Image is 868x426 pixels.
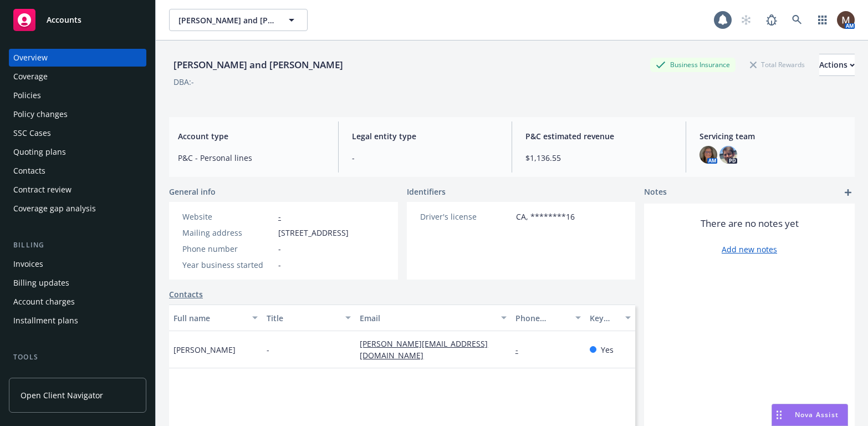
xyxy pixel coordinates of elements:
a: Add new notes [722,244,777,255]
span: - [352,152,499,164]
span: - [267,344,269,356]
button: Full name [169,305,262,331]
div: Title [267,312,339,324]
button: Actions [819,54,855,76]
div: Contacts [13,162,45,180]
button: [PERSON_NAME] and [PERSON_NAME] [169,9,308,31]
div: Overview [13,49,48,67]
div: Quoting plans [13,143,66,161]
div: Drag to move [772,404,786,425]
a: Accounts [9,4,146,35]
span: Legal entity type [352,130,499,142]
span: P&C - Personal lines [178,152,325,164]
a: Switch app [811,9,834,31]
span: General info [169,186,216,197]
img: photo [837,11,855,29]
div: Invoices [13,255,43,273]
div: Billing [9,240,146,251]
div: Phone number [515,312,569,324]
span: [PERSON_NAME] and [PERSON_NAME] [178,14,274,26]
div: Full name [173,312,246,324]
button: Phone number [511,305,586,331]
div: Coverage [13,68,48,85]
div: Actions [819,54,855,75]
span: - [278,243,281,255]
div: Phone number [182,243,274,255]
a: Contacts [169,288,203,300]
a: Report a Bug [760,9,783,31]
a: Quoting plans [9,143,146,161]
div: Key contact [590,312,619,324]
span: There are no notes yet [701,217,799,230]
div: Policies [13,87,41,104]
div: Total Rewards [744,58,810,72]
span: $1,136.55 [525,152,672,164]
a: [PERSON_NAME][EMAIL_ADDRESS][DOMAIN_NAME] [360,338,488,361]
div: Website [182,211,274,222]
span: Open Client Navigator [21,389,103,401]
button: Nova Assist [772,404,848,426]
a: SSC Cases [9,124,146,142]
a: Policy changes [9,105,146,123]
span: Identifiers [407,186,446,197]
div: Contract review [13,181,72,199]
a: Manage files [9,367,146,385]
a: Contacts [9,162,146,180]
img: photo [719,146,737,164]
div: Billing updates [13,274,69,292]
div: Year business started [182,259,274,271]
a: Contract review [9,181,146,199]
div: Installment plans [13,312,78,329]
a: Start snowing [735,9,757,31]
a: Policies [9,87,146,104]
a: - [278,211,281,222]
div: Manage files [13,367,60,385]
div: Policy changes [13,105,68,123]
span: [STREET_ADDRESS] [278,227,349,239]
div: Coverage gap analysis [13,200,96,217]
div: Business Insurance [650,58,736,72]
a: Installment plans [9,312,146,329]
a: Search [786,9,808,31]
button: Title [262,305,355,331]
a: Billing updates [9,274,146,292]
a: add [841,186,855,199]
img: photo [699,146,717,164]
span: [PERSON_NAME] [173,344,236,356]
span: Yes [601,344,614,356]
span: - [278,259,281,271]
a: Invoices [9,255,146,273]
div: Tools [9,352,146,363]
button: Key contact [585,305,635,331]
a: Coverage gap analysis [9,200,146,217]
span: P&C estimated revenue [525,130,672,142]
a: Overview [9,49,146,67]
a: Coverage [9,68,146,85]
span: Servicing team [699,130,846,142]
span: Notes [644,186,667,199]
span: Nova Assist [795,410,839,419]
div: Account charges [13,293,75,311]
span: Account type [178,130,325,142]
a: Account charges [9,293,146,311]
div: DBA: - [173,76,194,88]
div: Driver's license [420,211,512,222]
div: SSC Cases [13,124,51,142]
span: Accounts [47,16,81,24]
a: - [515,344,527,355]
button: Email [355,305,510,331]
div: [PERSON_NAME] and [PERSON_NAME] [169,58,348,72]
div: Email [360,312,494,324]
div: Mailing address [182,227,274,239]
